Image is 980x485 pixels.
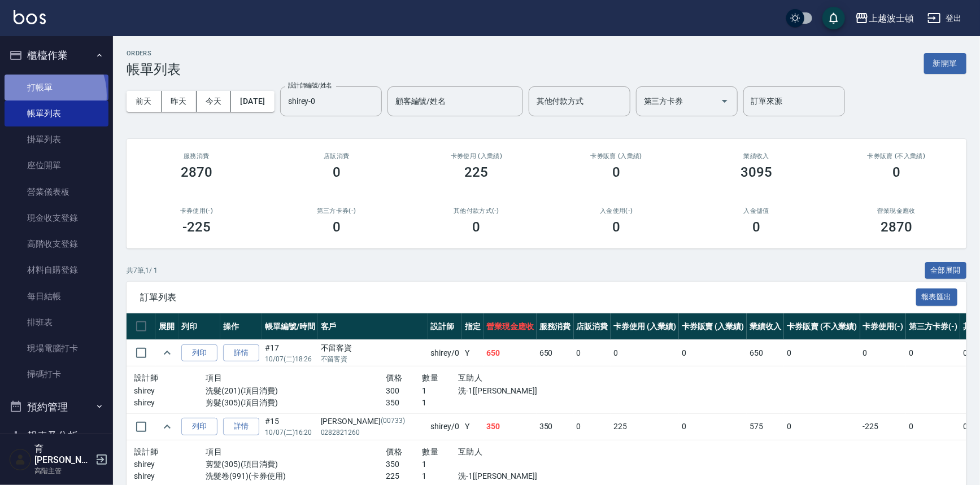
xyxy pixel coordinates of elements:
div: 上越波士頓 [869,11,914,25]
th: 設計師 [428,313,463,340]
a: 新開單 [924,58,966,68]
td: 650 [537,340,574,366]
h3: 0 [333,164,341,180]
td: -225 [860,413,907,440]
a: 報表匯出 [916,291,958,302]
span: 設計師 [134,447,158,456]
td: #17 [262,340,318,366]
td: 350 [537,413,574,440]
h2: 入金使用(-) [560,207,673,215]
td: shirey /0 [428,340,463,366]
h3: 2870 [881,219,912,235]
p: 不留客資 [321,354,425,364]
button: 列印 [181,418,217,435]
img: Logo [14,10,46,24]
td: 0 [574,340,611,366]
span: 價格 [386,447,403,456]
h3: 0 [892,164,900,180]
p: 1 [422,470,458,482]
h3: 2870 [181,164,212,180]
h3: 3095 [741,164,772,180]
a: 每日結帳 [5,283,108,309]
span: 互助人 [458,373,482,382]
button: 報表及分析 [5,421,108,451]
td: 650 [747,340,784,366]
p: 350 [386,397,423,409]
th: 營業現金應收 [484,313,537,340]
td: Y [462,413,484,440]
button: 報表匯出 [916,289,958,306]
h2: 入金儲值 [700,207,813,215]
td: 350 [484,413,537,440]
td: 0 [611,340,679,366]
span: 數量 [422,373,438,382]
h3: 225 [465,164,489,180]
p: 洗-1[[PERSON_NAME]] [458,470,566,482]
p: shirey [134,385,206,397]
span: 項目 [206,447,223,456]
span: 數量 [422,447,438,456]
a: 現金收支登錄 [5,205,108,231]
img: Person [9,448,32,471]
h2: 營業現金應收 [840,207,953,215]
span: 價格 [386,373,403,382]
td: 0 [784,413,860,440]
p: 225 [386,470,423,482]
button: 登出 [923,8,966,29]
p: 350 [386,458,423,470]
h2: 店販消費 [280,152,393,160]
th: 第三方卡券(-) [906,313,960,340]
td: 0 [784,340,860,366]
th: 操作 [220,313,262,340]
p: 共 7 筆, 1 / 1 [127,265,158,276]
p: shirey [134,470,206,482]
h2: ORDERS [127,50,181,57]
th: 帳單編號/時間 [262,313,318,340]
td: 650 [484,340,537,366]
button: 前天 [127,91,162,112]
a: 打帳單 [5,75,108,101]
a: 帳單列表 [5,101,108,126]
button: 昨天 [162,91,197,112]
th: 列印 [178,313,220,340]
button: 列印 [181,344,217,362]
button: 今天 [197,91,232,112]
th: 指定 [462,313,484,340]
span: 設計師 [134,373,158,382]
button: 預約管理 [5,392,108,422]
p: shirey [134,397,206,409]
h3: 0 [612,164,620,180]
th: 卡券販賣 (不入業績) [784,313,860,340]
button: expand row [159,418,176,435]
a: 詳情 [223,418,259,435]
th: 店販消費 [574,313,611,340]
p: 300 [386,385,423,397]
td: #15 [262,413,318,440]
td: 0 [679,413,747,440]
button: expand row [159,344,176,361]
p: 1 [422,385,458,397]
p: 洗-1[[PERSON_NAME]] [458,385,566,397]
td: 0 [906,413,960,440]
p: 高階主管 [34,466,92,476]
td: 0 [574,413,611,440]
a: 掛單列表 [5,126,108,152]
th: 卡券使用(-) [860,313,907,340]
td: shirey /0 [428,413,463,440]
div: [PERSON_NAME] [321,416,425,427]
p: 10/07 (二) 16:20 [265,427,315,438]
a: 現場電腦打卡 [5,335,108,361]
td: 0 [860,340,907,366]
p: 1 [422,458,458,470]
th: 卡券使用 (入業績) [611,313,679,340]
label: 設計師編號/姓名 [288,81,332,90]
button: [DATE] [231,91,274,112]
span: 互助人 [458,447,482,456]
h3: 0 [612,219,620,235]
h2: 卡券販賣 (入業績) [560,152,673,160]
h2: 卡券使用(-) [140,207,253,215]
h3: 0 [473,219,481,235]
td: Y [462,340,484,366]
button: 新開單 [924,53,966,74]
p: 剪髮(305)(項目消費) [206,458,386,470]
